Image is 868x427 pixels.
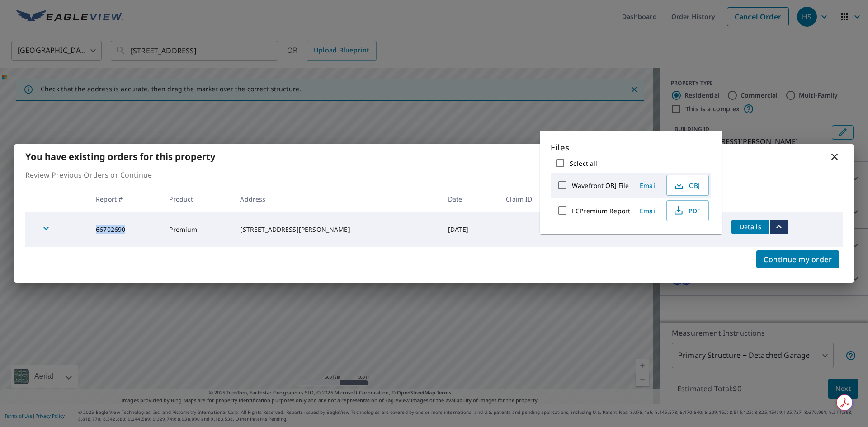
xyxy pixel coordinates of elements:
[764,253,832,266] span: Continue my order
[162,212,233,247] td: Premium
[233,186,441,212] th: Address
[441,186,499,212] th: Date
[89,212,162,247] td: 66702690
[162,186,233,212] th: Product
[637,181,659,190] span: Email
[499,186,567,212] th: Claim ID
[737,222,764,231] span: Details
[666,200,709,221] button: PDF
[25,169,843,180] p: Review Previous Orders or Continue
[756,250,839,268] button: Continue my order
[731,220,769,234] button: detailsBtn-66702690
[25,150,215,163] b: You have existing orders for this property
[570,159,597,168] label: Select all
[551,141,711,154] p: Files
[666,175,709,196] button: OBJ
[672,180,701,191] span: OBJ
[441,212,499,247] td: [DATE]
[769,220,788,234] button: filesDropdownBtn-66702690
[572,181,629,190] label: Wavefront OBJ File
[637,206,659,215] span: Email
[240,225,434,234] div: [STREET_ADDRESS][PERSON_NAME]
[634,204,663,218] button: Email
[634,178,663,192] button: Email
[572,206,630,215] label: ECPremium Report
[672,205,701,216] span: PDF
[89,186,162,212] th: Report #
